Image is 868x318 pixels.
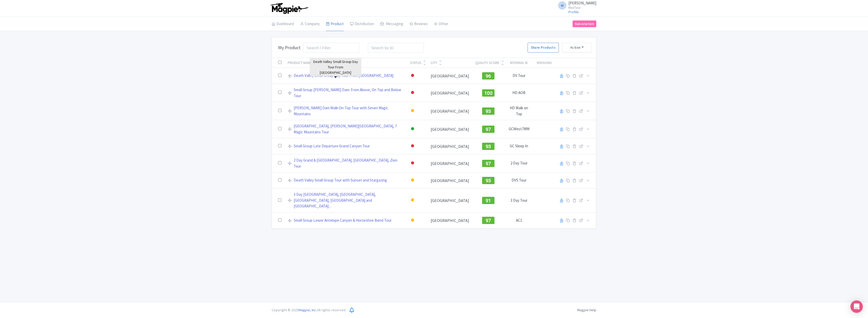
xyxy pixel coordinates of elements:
button: Action [562,43,592,52]
a: 93 [482,108,494,113]
div: Active [410,125,415,133]
a: Subscription [573,20,596,27]
td: [GEOGRAPHIC_DATA] [428,189,472,213]
a: [GEOGRAPHIC_DATA], [PERSON_NAME][GEOGRAPHIC_DATA], 7 Magic Mountains Tour [294,123,404,135]
span: 97 [486,127,491,132]
td: [GEOGRAPHIC_DATA] [428,68,472,84]
th: Versions [534,58,555,68]
div: City [431,60,437,66]
div: Copyright © 2025 All rights reserved. [269,307,349,313]
td: [GEOGRAPHIC_DATA] [428,102,472,120]
a: Small Group Lower Antelope Canyon & Horseshoe Bend Tour [294,218,392,223]
div: Building [410,197,415,204]
div: Inactive [410,89,415,97]
td: [GEOGRAPHIC_DATA] [428,120,472,138]
td: HD AOB [505,84,534,102]
a: 97 [482,217,494,222]
span: 93 [486,178,491,183]
a: Small Group Late Departure Grand Canyon Tour [294,143,370,149]
th: Internal ID [505,58,534,68]
a: Death Valley Small Group Tour with Sunset and Stargazing [294,177,387,183]
td: [GEOGRAPHIC_DATA] [428,212,472,228]
td: DVS Tour [505,172,534,189]
a: 3 Day [GEOGRAPHIC_DATA], [GEOGRAPHIC_DATA], [GEOGRAPHIC_DATA], [GEOGRAPHIC_DATA] and [GEOGRAPHIC_... [294,192,404,209]
a: Magpie Help [577,308,596,312]
div: Open Intercom Messenger [850,300,863,313]
div: Inactive [410,72,415,79]
a: 93 [482,143,494,148]
span: Magpie, Inc. [299,308,317,312]
a: Small Group [PERSON_NAME] Dam: From Above, On Top and Below Tour [294,87,404,99]
a: 91 [482,197,494,203]
td: [GEOGRAPHIC_DATA] [428,84,472,102]
div: Product Name [288,60,312,66]
div: Quality Score [475,60,499,66]
a: Reviews [409,17,428,31]
a: M [PERSON_NAME] MaxTour [555,1,596,9]
a: Dashboard [272,17,294,31]
span: 97 [486,161,491,166]
div: Inactive [410,160,415,167]
div: Building [410,107,415,115]
td: GC Sleep In [505,138,534,154]
td: 2 Day Tour [505,154,534,172]
a: [PERSON_NAME] Dam Walk-On-Top Tour with Seven Magic Mountains [294,105,404,117]
span: 91 [486,198,491,203]
div: Inactive [410,142,415,150]
td: 3 Day Tour [505,189,534,213]
a: Product [326,17,344,31]
td: DV Tour [505,68,534,84]
div: Death Valley Small Group Day Tour From [GEOGRAPHIC_DATA] [310,58,361,76]
div: Building [410,177,415,184]
small: MaxTour [568,6,596,9]
span: 100 [484,90,493,96]
a: Messaging [380,17,403,31]
a: 93 [482,177,494,182]
span: [PERSON_NAME] [568,1,596,5]
a: Profile [568,10,579,14]
div: Building [410,217,415,224]
img: logo-ab69f6fb50320c5b225c76a69d11143b.png [269,3,309,14]
td: [GEOGRAPHIC_DATA] [428,172,472,189]
a: 97 [482,160,494,165]
td: GCWest7MM [505,120,534,138]
td: HD Walk on Top [505,102,534,120]
a: 2 Day Grand & [GEOGRAPHIC_DATA], [GEOGRAPHIC_DATA], Zion Tour [294,157,404,169]
input: Search by ID [368,43,424,53]
a: Company [300,17,320,31]
h3: My Product [278,45,301,50]
td: AC1 [505,212,534,228]
a: Share Products [528,43,559,53]
input: Search / Filter [303,43,359,53]
td: [GEOGRAPHIC_DATA] [428,138,472,154]
a: Death Valley Small Group Day Tour From [GEOGRAPHIC_DATA] [294,73,393,79]
span: 93 [486,109,491,114]
span: 93 [486,144,491,149]
span: 96 [486,73,491,79]
a: Other [434,17,448,31]
div: Status [410,60,421,66]
td: [GEOGRAPHIC_DATA] [428,154,472,172]
span: 97 [486,218,491,223]
span: M [558,1,566,10]
a: 96 [482,73,494,78]
a: 100 [482,90,494,95]
a: Distribution [350,17,374,31]
a: 97 [482,126,494,131]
